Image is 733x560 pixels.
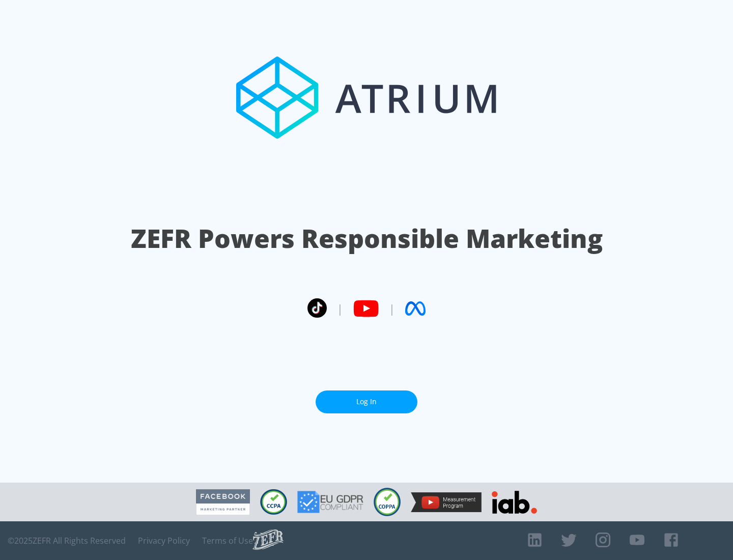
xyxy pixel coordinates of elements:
span: © 2025 ZEFR All Rights Reserved [8,536,126,546]
img: GDPR Compliant [297,491,363,513]
img: CCPA Compliant [260,489,287,515]
h1: ZEFR Powers Responsible Marketing [131,221,603,256]
img: YouTube Measurement Program [411,492,482,512]
img: IAB [492,491,537,514]
img: Facebook Marketing Partner [196,489,250,515]
a: Privacy Policy [138,536,190,546]
a: Log In [316,390,417,413]
a: Terms of Use [202,536,253,546]
img: COPPA Compliant [374,488,401,516]
span: | [389,301,395,316]
span: | [337,301,343,316]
